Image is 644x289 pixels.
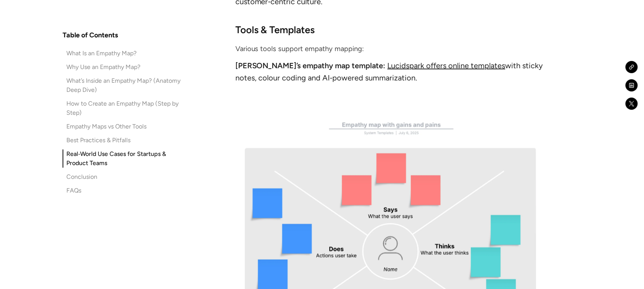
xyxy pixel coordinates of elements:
div: Real‑World Use Cases for Startups & Product Teams [66,149,183,168]
h4: Table of Contents [63,31,118,40]
div: Best Practices & Pitfalls [66,136,130,145]
a: What’s Inside an Empathy Map? (Anatomy Deep Dive) [63,76,183,95]
div: What’s Inside an Empathy Map? (Anatomy Deep Dive) [66,76,183,95]
div: Why Use an Empathy Map? [66,63,140,72]
li: with sticky notes, colour coding and AI‑powered summarization. [235,59,546,84]
a: FAQs [63,186,183,195]
div: How to Create an Empathy Map (Step by Step) [66,99,183,117]
a: Real‑World Use Cases for Startups & Product Teams [63,149,183,168]
a: How to Create an Empathy Map (Step by Step) [63,99,183,117]
a: What Is an Empathy Map? [63,49,183,58]
a: Best Practices & Pitfalls [63,136,183,145]
div: Conclusion [66,172,97,181]
div: What Is an Empathy Map? [66,49,137,58]
a: Conclusion [63,172,183,181]
div: Empathy Maps vs Other Tools [66,122,147,131]
a: Empathy Maps vs Other Tools [63,122,183,131]
a: Lucidspark offers online templates [388,61,506,70]
a: Why Use an Empathy Map? [63,63,183,72]
p: Various tools support empathy mapping: [235,43,546,55]
strong: Tools & Templates [235,24,315,35]
div: FAQs [66,186,81,195]
strong: [PERSON_NAME]’s empathy map template: [235,61,386,70]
